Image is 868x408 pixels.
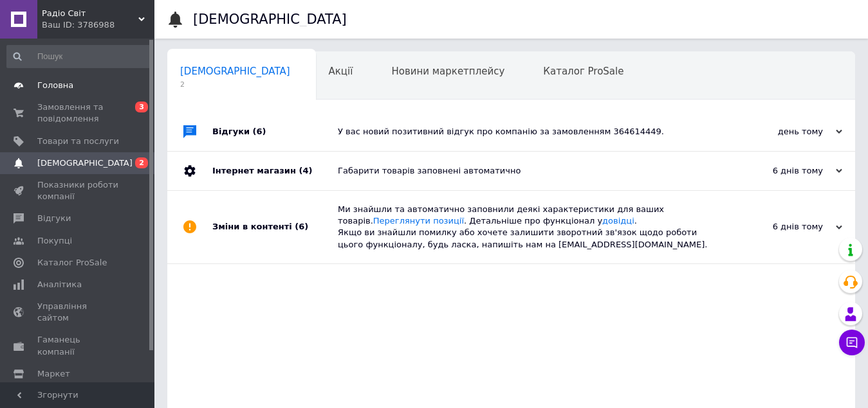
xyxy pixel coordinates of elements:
[37,279,82,290] span: Аналітика
[37,368,70,380] span: Маркет
[37,301,119,324] span: Управління сайтом
[37,334,119,357] span: Гаманець компанії
[299,166,312,175] span: (4)
[180,66,290,77] span: [DEMOGRAPHIC_DATA]
[42,19,154,31] div: Ваш ID: 3786988
[37,102,119,125] span: Замовлення та повідомлення
[180,80,290,89] span: 2
[543,66,623,77] span: Каталог ProSale
[37,80,73,91] span: Головна
[329,66,353,77] span: Акції
[338,126,714,137] div: У вас новий позитивний відгук про компанію за замовленням 364614449.
[253,127,266,136] span: (6)
[42,8,138,19] span: Радіо Світ
[391,66,504,77] span: Новини маркетплейсу
[193,12,347,27] h1: [DEMOGRAPHIC_DATA]
[37,235,72,247] span: Покупці
[338,165,714,177] div: Габарити товарів заповнені автоматично
[135,157,148,168] span: 2
[37,136,119,147] span: Товари та послуги
[714,165,842,177] div: 6 днів тому
[295,222,308,231] span: (6)
[602,216,634,226] a: довідці
[373,216,464,226] a: Переглянути позиції
[338,204,714,251] div: Ми знайшли та автоматично заповнили деякі характеристики для ваших товарів. . Детальніше про функ...
[135,102,148,112] span: 3
[714,126,842,137] div: день тому
[212,152,338,190] div: Інтернет магазин
[714,221,842,233] div: 6 днів тому
[6,45,152,68] input: Пошук
[37,257,107,269] span: Каталог ProSale
[212,191,338,263] div: Зміни в контенті
[37,179,119,202] span: Показники роботи компанії
[212,112,338,151] div: Відгуки
[37,213,71,224] span: Відгуки
[37,157,133,169] span: [DEMOGRAPHIC_DATA]
[839,330,865,355] button: Чат з покупцем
